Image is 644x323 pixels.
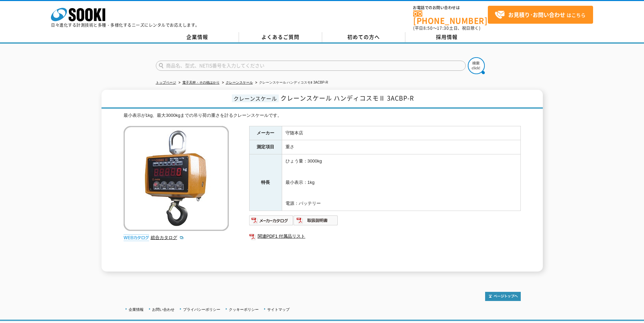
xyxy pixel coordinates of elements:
a: 企業情報 [129,307,144,311]
a: よくあるご質問 [239,32,322,42]
a: 取扱説明書 [294,219,338,224]
td: 重さ [282,140,520,154]
a: 総合カタログ [151,235,184,240]
a: トップページ [156,81,176,84]
a: お見積り･お問い合わせはこちら [488,6,593,24]
img: クレーンスケール ハンディコスモⅡ 3ACBP-R [124,126,229,231]
th: 特長 [249,154,282,211]
a: 企業情報 [156,32,239,42]
p: 日々進化する計測技術と多種・多様化するニーズにレンタルでお応えします。 [51,23,200,27]
img: トップページへ [485,292,521,301]
span: 初めての方へ [347,33,380,41]
li: クレーンスケール ハンディコスモⅡ 3ACBP-R [254,79,328,86]
span: クレーンスケール ハンディコスモⅡ 3ACBP-R [280,93,414,103]
span: 8:50 [423,25,433,31]
a: 関連PDF1 付属品リスト [249,232,521,241]
img: メーカーカタログ [249,215,294,226]
span: 17:30 [437,25,449,31]
span: (平日 ～ 土日、祝日除く) [413,25,480,31]
span: お電話でのお問い合わせは [413,6,488,10]
a: 初めての方へ [322,32,405,42]
img: webカタログ [124,234,149,241]
a: [PHONE_NUMBER] [413,10,488,24]
span: はこちら [495,10,586,20]
a: メーカーカタログ [249,219,294,224]
span: クレーンスケール [232,94,279,102]
img: btn_search.png [468,57,485,74]
td: 守随本店 [282,126,520,140]
td: ひょう量：3000kg 最小表示：1kg 電源：バッテリー [282,154,520,211]
a: 採用情報 [405,32,489,42]
strong: お見積り･お問い合わせ [508,10,565,19]
a: プライバシーポリシー [183,307,220,311]
a: サイトマップ [267,307,290,311]
div: 最小表示が1kg、最大3000kgまでの吊り荷の重さを計るクレーンスケールです。 [124,112,521,119]
a: お問い合わせ [152,307,174,311]
th: 測定項目 [249,140,282,154]
input: 商品名、型式、NETIS番号を入力してください [156,61,466,71]
img: 取扱説明書 [294,215,338,226]
a: 電子天秤・その他はかり [182,81,220,84]
a: クッキーポリシー [229,307,259,311]
th: メーカー [249,126,282,140]
a: クレーンスケール [226,81,253,84]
